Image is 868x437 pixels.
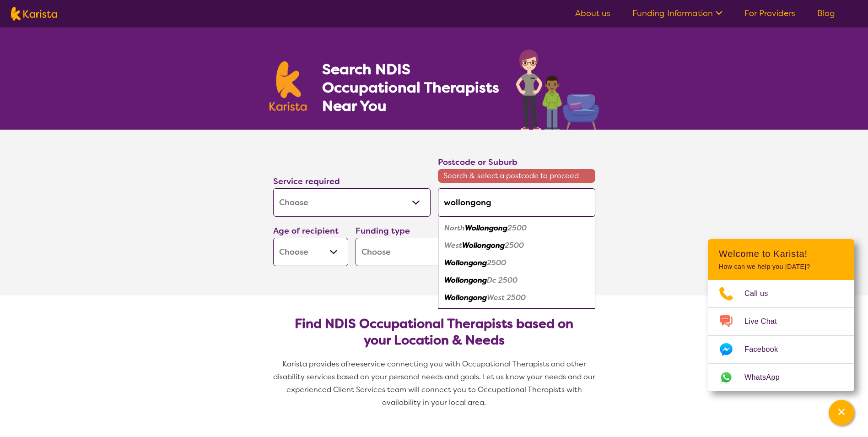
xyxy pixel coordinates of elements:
span: WhatsApp [744,371,791,384]
em: Wollongong [444,293,487,302]
em: 2500 [487,258,506,268]
em: West [444,240,462,250]
img: occupational-therapy [516,49,599,130]
em: 2500 [507,223,527,233]
span: Karista provides a [282,359,345,369]
p: How can we help you [DATE]? [719,263,843,271]
label: Postcode or Suburb [438,157,518,168]
em: Wollongong [465,223,507,233]
img: Karista logo [270,61,307,111]
div: West Wollongong 2500 [442,237,591,254]
button: Channel Menu [829,400,854,426]
a: About us [575,8,610,19]
a: Funding Information [632,8,722,19]
em: 2500 [505,240,524,250]
ul: Choose channel [708,280,854,391]
span: service connecting you with Occupational Therapists and other disability services based on your p... [273,359,597,407]
label: Funding type [356,225,410,236]
div: Channel Menu [708,239,854,391]
h2: Welcome to Karista! [719,248,843,259]
div: Wollongong 2500 [442,254,591,272]
a: Web link opens in a new tab. [708,364,854,391]
div: Wollongong Dc 2500 [442,272,591,289]
span: Live Chat [744,315,788,328]
em: Wollongong [444,275,487,285]
span: Search & select a postcode to proceed [438,169,595,183]
span: free [345,359,360,369]
div: Wollongong West 2500 [442,289,591,306]
h2: Find NDIS Occupational Therapists based on your Location & Needs [280,316,588,349]
em: Wollongong [462,240,505,250]
input: Type [438,188,595,217]
span: Call us [744,287,779,300]
span: Facebook [744,343,789,356]
em: Dc 2500 [487,275,518,285]
label: Age of recipient [273,225,339,236]
img: Karista logo [11,7,57,21]
a: Blog [817,8,835,19]
h1: Search NDIS Occupational Therapists Near You [322,60,500,115]
label: Service required [273,176,340,187]
a: For Providers [744,8,795,19]
em: North [444,223,465,233]
div: North Wollongong 2500 [442,219,591,237]
em: Wollongong [444,258,487,268]
em: West 2500 [487,293,526,302]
